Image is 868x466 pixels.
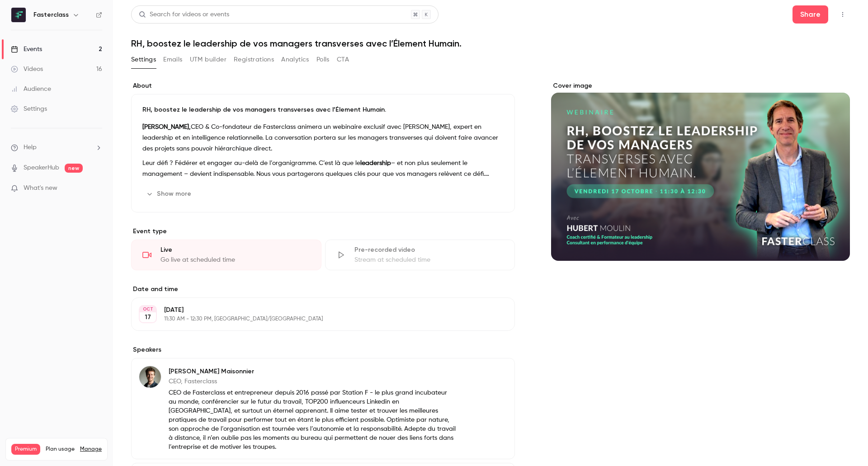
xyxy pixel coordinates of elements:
div: Live [160,245,310,254]
button: UTM builder [190,52,226,67]
button: Polls [316,52,330,67]
img: Raphael Maisonnier [139,366,161,388]
p: 11:30 AM - 12:30 PM, [GEOGRAPHIC_DATA]/[GEOGRAPHIC_DATA] [164,315,467,323]
iframe: Noticeable Trigger [91,184,102,193]
div: Videos [11,65,43,74]
span: new [65,164,83,173]
button: Settings [131,52,156,67]
p: CEO & Co-fondateur de Fasterclass animera un webinaire exclusif avec [PERSON_NAME], expert en lea... [142,122,504,154]
section: Cover image [551,81,850,261]
div: LiveGo live at scheduled time [131,240,321,270]
p: Leur défi ? Fédérer et engager au-delà de l’organigramme. C’est là que le – et non plus seulement... [142,158,504,179]
span: Plan usage [46,446,75,453]
a: SpeakerHub [24,163,59,173]
p: 17 [145,313,151,322]
div: Events [11,45,42,54]
p: [PERSON_NAME] Maisonnier [169,367,456,376]
span: What's new [24,184,57,193]
li: help-dropdown-opener [11,143,102,152]
p: CEO, Fasterclass [169,377,456,386]
label: About [131,81,515,90]
p: RH, boostez le leadership de vos managers transverses avec l’Élement Humain. [142,105,504,114]
div: Raphael Maisonnier[PERSON_NAME] MaisonnierCEO, FasterclassCEO de Fasterclass et entrepreneur depu... [131,358,515,459]
p: CEO de Fasterclass et entrepreneur depuis 2016 passé par Station F - le plus grand incubateur au ... [169,388,456,452]
p: [DATE] [164,306,467,315]
span: Premium [11,444,40,455]
button: Emails [163,52,182,67]
button: Analytics [281,52,309,67]
div: Pre-recorded videoStream at scheduled time [325,240,515,270]
p: Event type [131,227,515,236]
div: Stream at scheduled time [354,255,504,264]
div: Search for videos or events [139,10,229,19]
div: Audience [11,85,51,94]
div: Settings [11,104,47,113]
button: Registrations [234,52,274,67]
img: Fasterclass [11,8,26,22]
div: OCT [140,306,156,312]
label: Cover image [551,81,850,90]
span: Help [24,143,37,152]
strong: [PERSON_NAME], [142,124,191,130]
h6: Fasterclass [33,10,69,19]
strong: leadership [360,160,391,166]
a: Manage [80,446,102,453]
button: Show more [142,187,197,201]
h1: RH, boostez le leadership de vos managers transverses avec l’Élement Humain. [131,38,850,49]
button: CTA [337,52,349,67]
label: Date and time [131,285,515,294]
label: Speakers [131,345,515,354]
div: Pre-recorded video [354,245,504,254]
button: Share [793,5,828,24]
div: Go live at scheduled time [160,255,310,264]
